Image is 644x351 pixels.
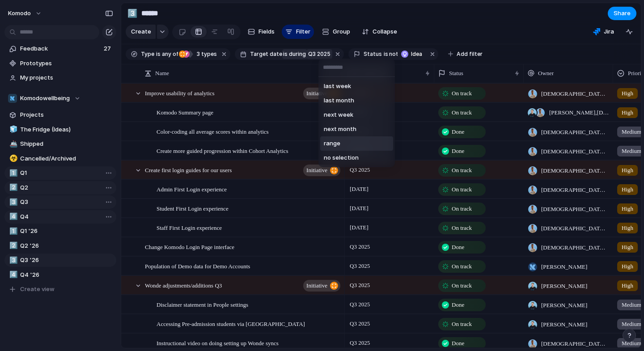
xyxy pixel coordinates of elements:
span: last week [324,82,351,91]
span: no selection [324,153,359,162]
span: last month [324,96,354,105]
span: next month [324,125,356,134]
span: next week [324,110,353,119]
span: range [324,139,340,148]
